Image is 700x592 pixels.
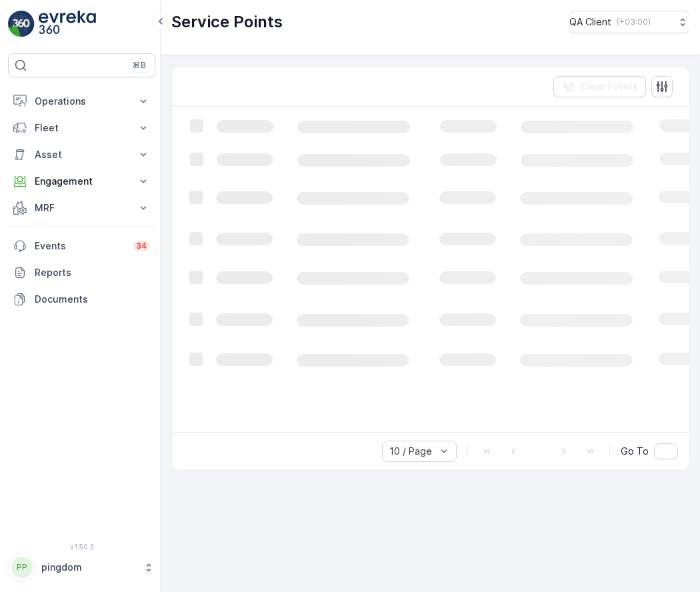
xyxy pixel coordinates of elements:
p: Fleet [35,121,129,135]
button: Asset [8,141,155,168]
button: Clear Filters [553,76,646,97]
p: 34 [136,241,147,251]
button: MRF [8,195,155,221]
button: PPpingdom [8,553,155,581]
button: Fleet [8,115,155,141]
p: Events [35,239,125,253]
a: Documents [8,286,155,313]
p: Service Points [171,11,283,33]
p: MRF [35,201,129,215]
div: PP [11,557,33,578]
button: Operations [8,88,155,115]
p: pingdom [41,561,137,574]
span: v 1.50.3 [8,543,155,551]
p: Reports [35,266,150,279]
a: Events34 [8,233,155,259]
button: Engagement [8,168,155,195]
p: Engagement [35,175,129,188]
p: ( +03:00 ) [617,17,651,27]
button: QA Client(+03:00) [569,11,689,33]
p: Clear Filters [580,80,638,93]
p: Operations [35,95,129,108]
img: logo_light-DOdMpM7g.png [39,11,96,37]
p: ⌘B [133,60,146,71]
img: logo [8,11,35,37]
span: Go To [621,445,649,458]
p: Asset [35,148,129,161]
p: Documents [35,293,150,306]
p: QA Client [569,15,611,29]
a: Reports [8,259,155,286]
